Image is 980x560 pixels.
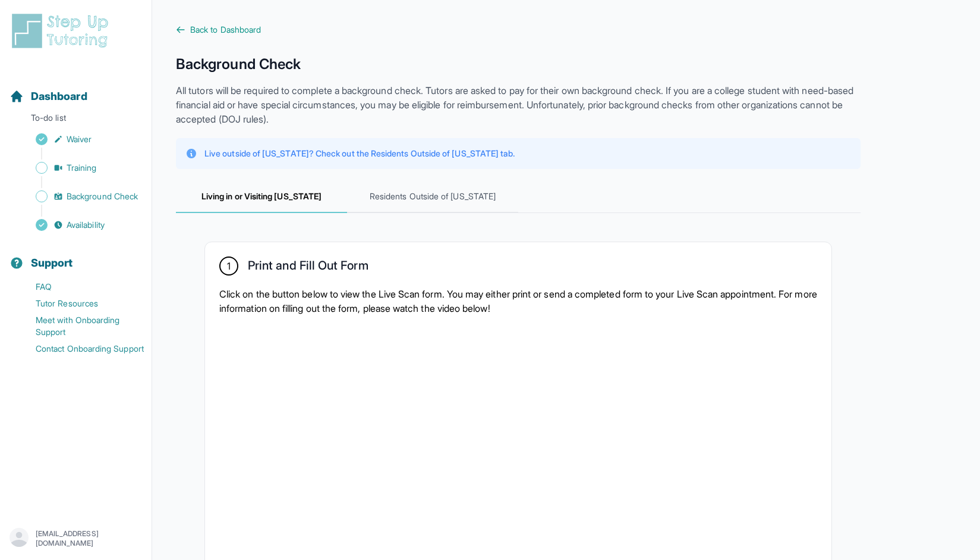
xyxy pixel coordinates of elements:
a: Contact Onboarding Support [10,340,152,357]
h2: Print and Fill Out Form [248,258,368,277]
span: Background Check [67,190,138,202]
span: Living in or Visiting [US_STATE] [176,181,347,213]
span: Residents Outside of [US_STATE] [347,181,518,213]
p: Click on the button below to view the Live Scan form. You may either print or send a completed fo... [219,287,817,315]
nav: Tabs [176,181,861,213]
a: FAQ [10,279,152,295]
h1: Background Check [176,55,861,74]
span: Support [31,255,73,271]
p: All tutors will be required to complete a background check. Tutors are asked to pay for their own... [176,83,861,126]
span: Waiver [67,133,92,145]
button: Support [5,236,147,276]
a: Background Check [10,188,152,205]
p: To-do list [5,112,147,129]
button: [EMAIL_ADDRESS][DOMAIN_NAME] [10,528,142,549]
a: Back to Dashboard [176,24,861,36]
p: [EMAIL_ADDRESS][DOMAIN_NAME] [36,529,142,548]
a: Tutor Resources [10,295,152,312]
span: Back to Dashboard [190,24,261,36]
span: Dashboard [31,88,87,105]
span: 1 [227,259,231,273]
a: Availability [10,217,152,233]
span: Training [67,162,97,174]
a: Meet with Onboarding Support [10,312,152,340]
p: Live outside of [US_STATE]? Check out the Residents Outside of [US_STATE] tab. [204,148,515,159]
button: Dashboard [5,69,147,110]
img: logo [10,12,115,50]
span: Availability [67,219,105,231]
a: Waiver [10,131,152,148]
a: Training [10,159,152,176]
a: Dashboard [10,88,87,105]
